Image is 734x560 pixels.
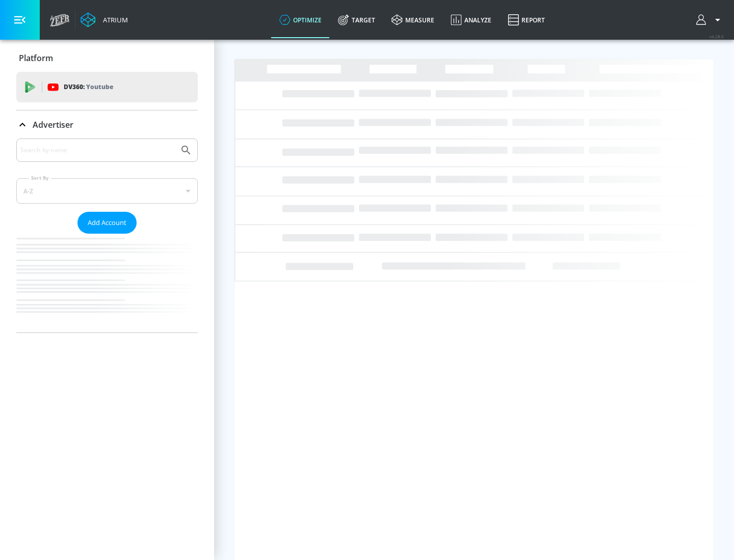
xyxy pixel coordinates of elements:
[29,175,51,181] label: Sort By
[16,178,198,204] div: A-Z
[271,2,330,38] a: optimize
[81,12,128,27] a: Atrium
[710,34,724,39] span: v 4.28.0
[86,81,113,92] p: Youtube
[64,81,113,93] p: DV360:
[77,212,137,234] button: Add Account
[33,119,73,130] p: Advertiser
[330,2,383,38] a: Target
[16,110,198,139] div: Advertiser
[442,2,500,38] a: Analyze
[88,217,126,229] span: Add Account
[383,2,442,38] a: measure
[500,2,553,38] a: Report
[19,52,53,64] p: Platform
[99,15,128,24] div: Atrium
[16,72,198,102] div: DV360: Youtube
[20,144,175,157] input: Search by name
[16,138,198,332] div: Advertiser
[16,234,198,332] nav: list of Advertiser
[16,44,198,72] div: Platform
